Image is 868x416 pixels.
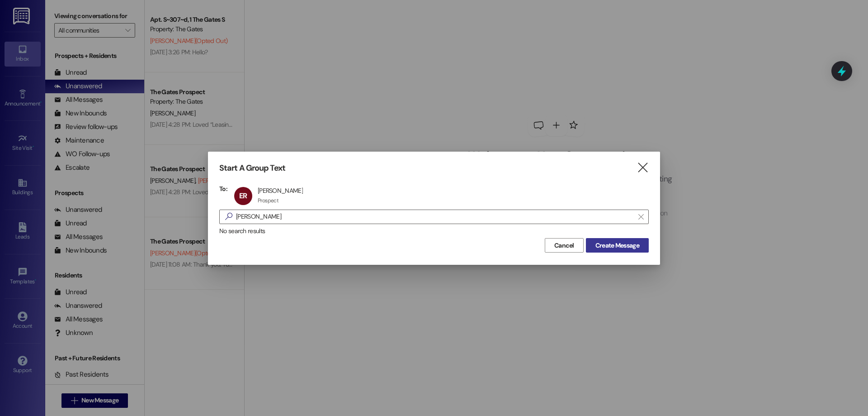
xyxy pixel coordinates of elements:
span: Create Message [595,241,639,250]
button: Create Message [586,238,649,253]
div: No search results [219,226,649,236]
i:  [637,163,649,172]
button: Cancel [545,238,584,253]
span: Cancel [554,241,574,250]
h3: To: [219,185,227,193]
div: Prospect [258,197,278,204]
input: Search for any contact or apartment [236,210,634,223]
button: Clear text [634,210,648,224]
span: ER [239,191,247,201]
div: [PERSON_NAME] [258,186,303,195]
h3: Start A Group Text [219,163,285,173]
i:  [222,212,236,221]
i:  [638,213,643,220]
